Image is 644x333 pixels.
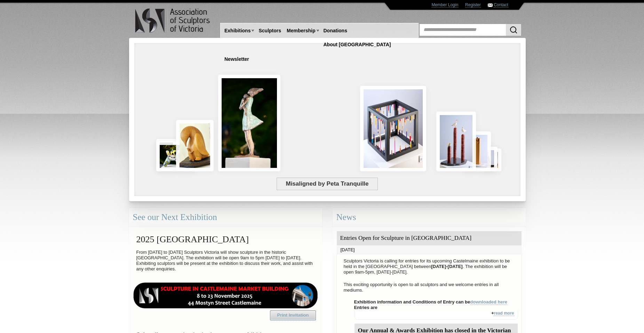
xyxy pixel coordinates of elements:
a: downloaded here [470,299,507,305]
img: Rising Tides [436,112,476,171]
img: Connection [218,75,280,171]
span: Misaligned by Peta Tranquille [277,178,378,190]
div: See our Next Exhibition [129,208,322,227]
div: + [354,310,518,320]
img: Search [509,26,518,34]
a: Membership [284,24,318,37]
img: logo.png [135,7,211,34]
div: News [333,208,526,227]
a: Newsletter [222,53,252,66]
div: Entries Open for Sculpture in [GEOGRAPHIC_DATA] [337,231,522,245]
a: Donations [321,24,350,37]
img: Misaligned [360,86,426,171]
strong: Exhibition information and Conditions of Entry can be [354,299,508,305]
div: [DATE] [337,245,522,254]
strong: [DATE]-[DATE] [431,264,463,269]
p: Sculptors Victoria is calling for entries for its upcoming Castelmaine exhibition to be held in t... [340,257,518,277]
a: Register [465,2,481,8]
a: About [GEOGRAPHIC_DATA] [321,38,394,51]
img: castlemaine-ldrbd25v2.png [133,283,318,308]
a: Contact [494,2,508,8]
img: Contact ASV [488,3,493,7]
a: Sculptors [256,24,284,37]
h2: 2025 [GEOGRAPHIC_DATA] [133,231,318,248]
a: read more [494,311,514,316]
p: This exciting opportunity is open to all sculptors and we welcome entries in all mediums. [340,280,518,295]
a: Member Login [431,2,458,8]
img: Little Frog. Big Climb [463,131,491,171]
a: Print Invitation [270,310,316,320]
p: From [DATE] to [DATE] Sculptors Victoria will show sculpture in the historic [GEOGRAPHIC_DATA]. T... [133,248,318,274]
a: Exhibitions [222,24,253,37]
